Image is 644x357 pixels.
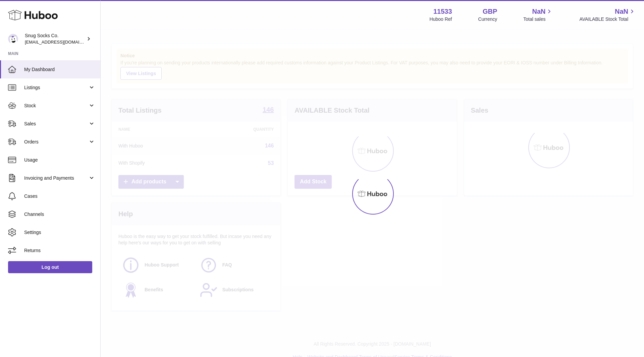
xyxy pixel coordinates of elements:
[433,7,452,16] strong: 11533
[523,7,553,22] a: NaN Total sales
[25,39,99,45] span: [EMAIL_ADDRESS][DOMAIN_NAME]
[24,84,88,91] span: Listings
[8,34,18,44] img: info@snugsocks.co.uk
[523,16,553,22] span: Total sales
[478,16,497,22] div: Currency
[24,121,88,127] span: Sales
[24,211,95,218] span: Channels
[579,16,636,22] span: AVAILABLE Stock Total
[615,7,628,16] span: NaN
[579,7,636,22] a: NaN AVAILABLE Stock Total
[25,33,85,45] div: Snug Socks Co.
[24,229,95,236] span: Settings
[24,66,95,73] span: My Dashboard
[24,193,95,199] span: Cases
[24,157,95,163] span: Usage
[430,16,452,22] div: Huboo Ref
[8,261,92,273] a: Log out
[532,7,545,16] span: NaN
[483,7,497,16] strong: GBP
[24,103,88,109] span: Stock
[24,175,88,181] span: Invoicing and Payments
[24,139,88,145] span: Orders
[24,247,95,254] span: Returns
